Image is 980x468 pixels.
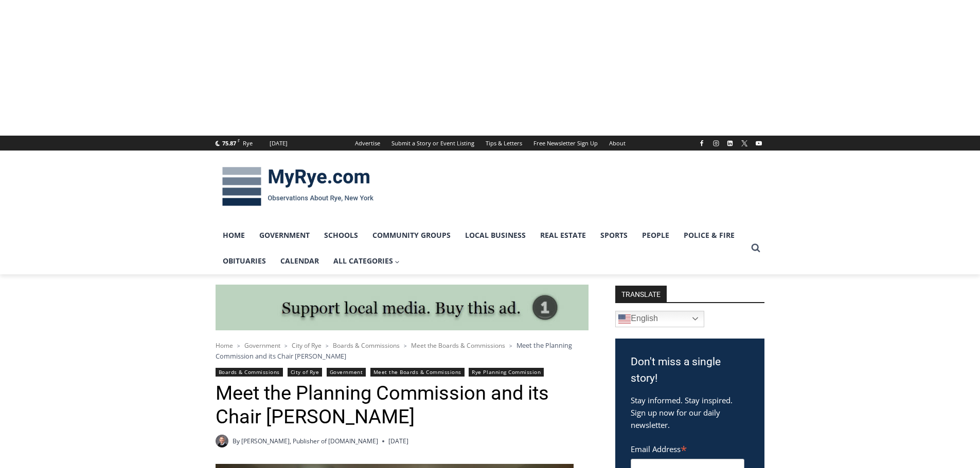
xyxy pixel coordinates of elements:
a: Meet the Boards & Commissions [411,341,505,350]
img: en [618,313,631,325]
a: Free Newsletter Sign Up [528,136,603,151]
span: > [284,342,288,349]
a: Government [244,341,280,350]
a: Tips & Letters [480,136,528,151]
a: YouTube [753,137,765,149]
img: MyRye.com [216,160,380,213]
a: Author image [216,435,228,447]
span: > [237,342,240,349]
span: All Categories [333,255,400,267]
a: City of Rye [288,368,323,377]
a: Advertise [349,136,386,151]
div: Rye [243,139,253,148]
a: Community Groups [365,222,458,248]
a: X [738,137,751,149]
a: Facebook [696,137,708,149]
span: F [238,138,240,143]
a: People [635,222,676,248]
a: Local Business [458,222,533,248]
span: > [326,342,329,349]
a: Police & Fire [676,222,742,248]
span: By [233,436,240,446]
div: [DATE] [270,139,288,148]
a: Government [252,222,317,248]
a: Obituaries [216,248,273,274]
span: Meet the Planning Commission and its Chair [PERSON_NAME] [216,341,572,360]
span: 75.87 [222,139,236,147]
img: support local media, buy this ad [216,285,589,331]
a: Meet the Boards & Commissions [370,368,465,377]
a: About [603,136,631,151]
a: Sports [593,222,635,248]
a: [PERSON_NAME], Publisher of [DOMAIN_NAME] [241,437,378,445]
h3: Don't miss a single story! [631,354,749,386]
a: Home [216,341,233,350]
a: Schools [317,222,365,248]
a: Instagram [710,137,722,149]
nav: Breadcrumbs [216,340,589,361]
span: > [404,342,407,349]
a: Calendar [273,248,326,274]
nav: Primary Navigation [216,222,746,274]
a: City of Rye [292,341,322,350]
a: Government [327,368,366,377]
strong: TRANSLATE [615,286,667,302]
button: View Search Form [746,239,765,257]
a: Real Estate [533,222,593,248]
h1: Meet the Planning Commission and its Chair [PERSON_NAME] [216,382,589,428]
a: Boards & Commissions [216,368,283,377]
a: English [615,311,704,327]
a: Boards & Commissions [333,341,400,350]
a: All Categories [326,248,407,274]
a: Home [216,222,252,248]
nav: Secondary Navigation [349,136,631,151]
a: Submit a Story or Event Listing [386,136,480,151]
p: Stay informed. Stay inspired. Sign up now for our daily newsletter. [631,394,749,431]
label: Email Address [631,439,744,457]
a: Rye Planning Commission [469,368,544,377]
span: > [509,342,512,349]
time: [DATE] [388,436,408,446]
a: Linkedin [724,137,736,149]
